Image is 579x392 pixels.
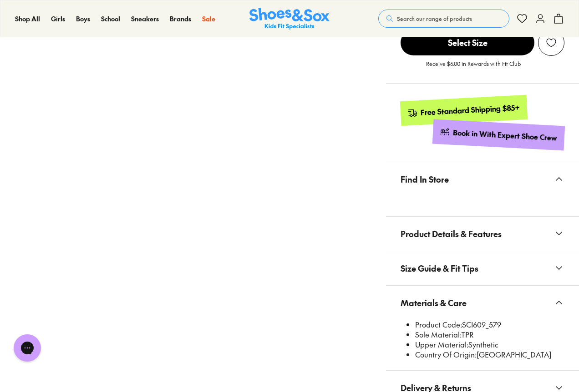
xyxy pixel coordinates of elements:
[453,128,558,143] div: Book in With Expert Shoe Crew
[421,102,520,117] div: Free Standard Shipping $85+
[415,350,564,360] li: [GEOGRAPHIC_DATA]
[51,14,65,24] a: Girls
[415,330,564,340] li: TPR
[386,251,579,285] button: Size Guide & Fit Tips
[415,329,461,339] span: Sole Material:
[401,196,564,205] iframe: Find in Store
[401,220,502,247] span: Product Details & Features
[415,319,462,329] span: Product Code:
[415,339,468,349] span: Upper Material:
[401,289,467,316] span: Materials & Care
[538,30,564,56] button: Add to Wishlist
[386,286,579,320] button: Materials & Care
[432,119,565,150] a: Book in With Expert Shoe Crew
[386,217,579,251] button: Product Details & Features
[401,166,449,193] span: Find In Store
[378,10,509,28] button: Search our range of products
[397,15,472,23] span: Search our range of products
[9,331,46,365] iframe: Gorgias live chat messenger
[426,60,521,76] p: Receive $6.00 in Rewards with Fit Club
[249,8,330,30] img: SNS_Logo_Responsive.svg
[131,14,159,24] a: Sneakers
[386,162,579,196] button: Find In Store
[131,14,159,23] span: Sneakers
[51,14,65,23] span: Girls
[170,14,191,23] span: Brands
[76,14,90,24] a: Boys
[15,14,40,24] a: Shop All
[170,14,191,24] a: Brands
[202,14,215,24] a: Sale
[401,255,478,282] span: Size Guide & Fit Tips
[415,349,477,359] span: Country Of Origin:
[400,95,528,126] a: Free Standard Shipping $85+
[249,8,330,30] a: Shoes & Sox
[202,14,215,23] span: Sale
[415,340,564,350] li: Synthetic
[415,320,564,330] li: SCI609_579
[401,30,534,55] span: Select Size
[401,30,534,56] button: Select Size
[101,14,120,23] span: School
[76,14,90,23] span: Boys
[15,14,40,23] span: Shop All
[101,14,120,24] a: School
